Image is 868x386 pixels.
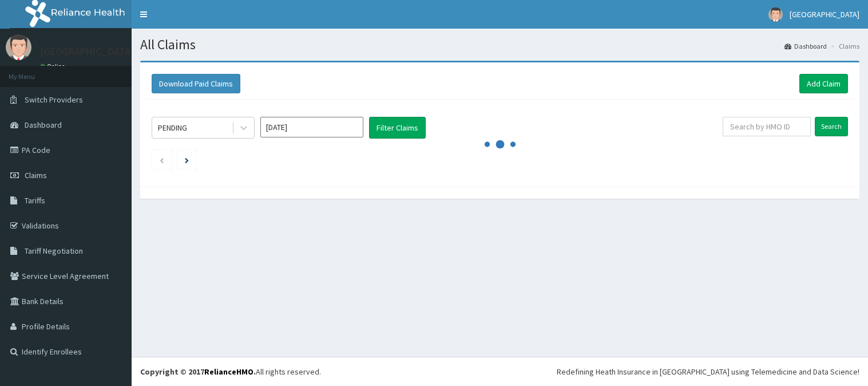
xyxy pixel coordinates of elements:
[140,367,256,377] strong: Copyright © 2017 .
[204,367,253,377] a: RelianceHMO
[799,74,848,93] a: Add Claim
[784,41,827,51] a: Dashboard
[6,34,31,60] img: User Image
[158,122,187,133] div: PENDING
[25,195,45,206] span: Tariffs
[185,155,189,165] a: Next page
[790,9,859,19] span: [GEOGRAPHIC_DATA]
[483,127,517,162] svg: audio-loading
[132,357,868,386] footer: All rights reserved.
[159,155,164,165] a: Previous page
[25,246,83,256] span: Tariff Negotiation
[40,62,68,70] a: Online
[25,94,83,105] span: Switch Providers
[369,117,426,139] button: Filter Claims
[40,46,134,57] p: [GEOGRAPHIC_DATA]
[815,117,848,136] input: Search
[828,41,859,51] li: Claims
[723,117,811,136] input: Search by HMO ID
[25,120,62,130] span: Dashboard
[140,37,859,52] h1: All Claims
[25,170,47,180] span: Claims
[152,74,240,93] button: Download Paid Claims
[768,7,783,22] img: User Image
[260,117,363,137] input: Select Month and Year
[557,366,859,377] div: Redefining Heath Insurance in [GEOGRAPHIC_DATA] using Telemedicine and Data Science!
